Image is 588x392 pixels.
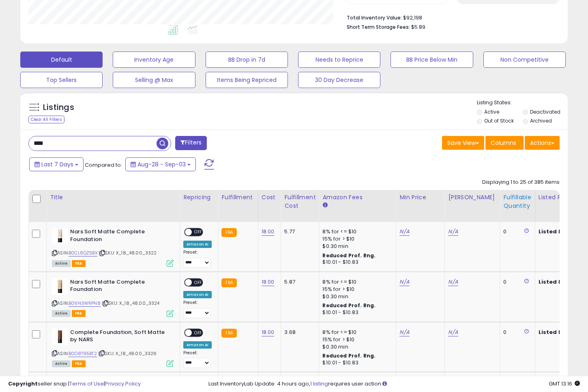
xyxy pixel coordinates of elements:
[539,228,575,235] b: Listed Price:
[28,116,64,123] div: Clear All Filters
[72,310,86,317] span: FBA
[183,241,212,248] div: Amazon AI
[322,202,327,209] small: Amazon Fees.
[399,193,441,202] div: Min Price
[70,329,169,346] b: Complete Foundation, Soft Matte by NARS
[530,117,552,124] label: Archived
[72,260,86,267] span: FBA
[183,341,212,349] div: Amazon AI
[221,193,254,202] div: Fulfillment
[262,193,278,202] div: Cost
[322,228,390,235] div: 8% for <= $10
[322,286,390,293] div: 15% for > $10
[322,235,390,243] div: 15% for > $10
[284,193,315,210] div: Fulfillment Cost
[52,278,174,316] div: ASIN:
[530,108,560,115] label: Deactivated
[347,24,410,30] b: Short Term Storage Fees:
[99,250,157,256] span: | SKU: X_18_48.00_3322
[322,309,390,316] div: $10.01 - $10.83
[503,329,528,336] div: 0
[113,72,195,88] button: Selling @ Max
[322,352,376,359] b: Reduced Prof. Rng.
[105,380,141,388] a: Privacy Policy
[137,160,186,168] span: Aug-28 - Sep-03
[477,99,568,107] p: Listing States:
[208,380,580,388] div: Last InventoryLab Update: 4 hours ago, requires user action.
[539,328,575,336] b: Listed Price:
[52,260,71,267] span: All listings currently available for purchase on Amazon
[52,360,71,367] span: All listings currently available for purchase on Amazon
[113,52,195,68] button: Inventory Age
[175,136,207,150] button: Filters
[491,139,516,147] span: Columns
[322,243,390,250] div: $0.30 min
[221,329,236,338] small: FBA
[322,343,390,351] div: $0.30 min
[52,228,68,243] img: 11VmzL8QITL._SL40_.jpg
[52,228,174,266] div: ASIN:
[206,72,288,88] button: Items Being Repriced
[298,52,380,68] button: Needs to Reprice
[298,72,380,88] button: 30 Day Decrease
[399,278,409,286] a: N/A
[52,329,68,345] img: 21yoC0qC49L._SL40_.jpg
[322,193,393,202] div: Amazon Fees
[70,228,169,245] b: Nars Soft Matte Complete Foundation
[85,161,122,169] span: Compared to:
[322,360,390,366] div: $10.01 - $10.83
[183,350,212,368] div: Preset:
[98,350,157,357] span: | SKU: X_18_48.00_3326
[41,160,73,168] span: Last 7 Days
[183,300,212,318] div: Preset:
[206,52,288,68] button: BB Drop in 7d
[72,360,86,367] span: FBA
[284,228,313,235] div: 5.77
[322,278,390,286] div: 8% for <= $10
[442,136,484,150] button: Save View
[8,380,38,388] strong: Copyright
[125,157,196,171] button: Aug-28 - Sep-03
[262,328,275,336] a: 18.00
[284,278,313,286] div: 5.87
[322,259,390,266] div: $10.01 - $10.83
[221,228,236,237] small: FBA
[322,329,390,336] div: 8% for <= $10
[448,193,496,202] div: [PERSON_NAME]
[482,179,560,186] div: Displaying 1 to 25 of 385 items
[539,278,575,286] b: Listed Price:
[503,278,528,286] div: 0
[69,380,104,388] a: Terms of Use
[483,52,566,68] button: Non Competitive
[347,12,554,22] li: $92,198
[183,250,212,268] div: Preset:
[448,328,458,336] a: N/A
[399,328,409,336] a: N/A
[262,278,275,286] a: 18.00
[52,329,174,366] div: ASIN:
[50,193,176,202] div: Title
[70,278,169,295] b: Nars Soft Matte Complete Foundation
[52,310,71,317] span: All listings currently available for purchase on Amazon
[69,350,97,357] a: B0D8T95BT2
[29,157,84,171] button: Last 7 Days
[322,252,376,259] b: Reduced Prof. Rng.
[411,23,425,31] span: $5.89
[284,329,313,336] div: 3.68
[503,228,528,235] div: 0
[322,293,390,300] div: $0.30 min
[221,278,236,287] small: FBA
[391,52,473,68] button: BB Price Below Min
[43,102,74,113] h5: Listings
[20,72,103,88] button: Top Sellers
[525,136,560,150] button: Actions
[262,228,275,236] a: 18.00
[8,380,141,388] div: seller snap | |
[484,108,499,115] label: Active
[448,228,458,236] a: N/A
[52,278,68,295] img: 11uOwkZwmGL._SL40_.jpg
[192,229,205,236] span: OFF
[322,336,390,343] div: 15% for > $10
[484,117,514,124] label: Out of Stock
[102,300,160,306] span: | SKU: X_18_48.00_3324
